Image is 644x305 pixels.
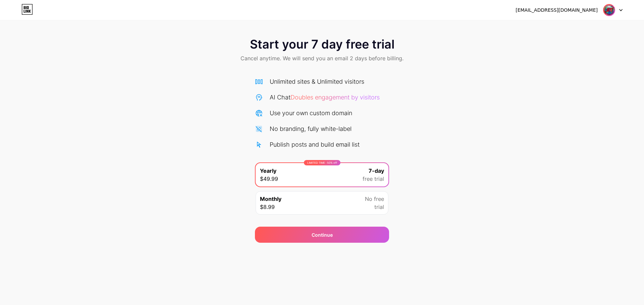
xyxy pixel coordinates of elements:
span: trial [374,203,384,211]
span: Cancel anytime. We will send you an email 2 days before billing. [240,54,404,62]
span: $49.99 [260,175,278,183]
span: Yearly [260,167,276,175]
div: Use your own custom domain [270,108,352,118]
span: $8.99 [260,203,275,211]
span: free trial [363,175,384,183]
span: No free [365,195,384,203]
span: Doubles engagement by visitors [290,94,380,101]
div: [EMAIL_ADDRESS][DOMAIN_NAME] [516,7,598,14]
div: AI Chat [270,93,380,102]
span: Monthly [260,195,281,203]
span: Start your 7 day free trial [250,37,394,51]
span: 7-day [369,167,384,175]
img: jmmultiservices [603,4,615,16]
div: LIMITED TIME : 50% off [304,160,340,165]
span: Continue [312,231,333,238]
div: Publish posts and build email list [270,140,360,149]
div: Unlimited sites & Unlimited visitors [270,77,364,86]
div: No branding, fully white-label [270,124,352,133]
